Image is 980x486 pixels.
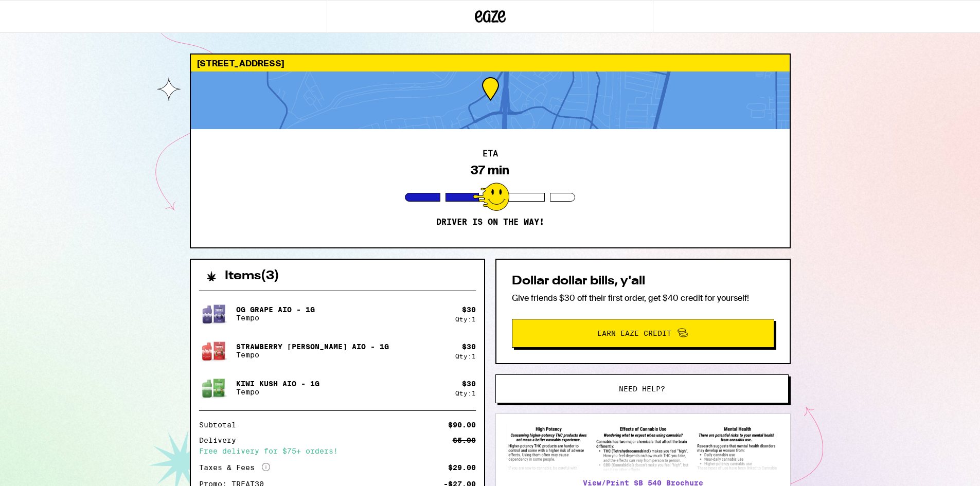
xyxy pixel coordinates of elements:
iframe: Opens a widget where you can find more information [914,455,970,481]
h2: ETA [483,150,498,158]
img: SB 540 Brochure preview [506,424,780,472]
span: Earn Eaze Credit [597,330,671,337]
img: Tempo - OG Grape AIO - 1g [199,299,228,328]
div: 37 min [471,163,509,177]
div: Subtotal [199,421,243,428]
button: Earn Eaze Credit [512,319,774,348]
div: $90.00 [448,421,476,428]
div: $29.00 [448,464,476,471]
div: Free delivery for $75+ orders! [199,447,476,455]
div: [STREET_ADDRESS] [191,55,790,71]
p: Kiwi Kush AIO - 1g [236,380,319,388]
div: Delivery [199,437,243,444]
img: Tempo - Strawberry Beltz AIO - 1g [199,336,228,365]
p: Driver is on the way! [436,217,544,227]
p: Tempo [236,388,319,396]
div: $ 30 [462,305,476,314]
div: Taxes & Fees [199,463,270,472]
h2: Items ( 3 ) [225,270,279,282]
p: Give friends $30 off their first order, get $40 credit for yourself! [512,293,774,303]
div: $ 30 [462,380,476,388]
p: Tempo [236,351,389,359]
p: Strawberry [PERSON_NAME] AIO - 1g [236,343,389,351]
div: Qty: 1 [455,316,476,322]
h2: Dollar dollar bills, y'all [512,275,774,287]
p: OG Grape AIO - 1g [236,305,315,314]
div: Qty: 1 [455,353,476,359]
p: Tempo [236,314,315,322]
button: Need help? [495,374,789,403]
img: Tempo - Kiwi Kush AIO - 1g [199,373,228,402]
div: $5.00 [453,437,476,444]
div: Qty: 1 [455,390,476,397]
span: Need help? [619,385,665,392]
div: $ 30 [462,343,476,351]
